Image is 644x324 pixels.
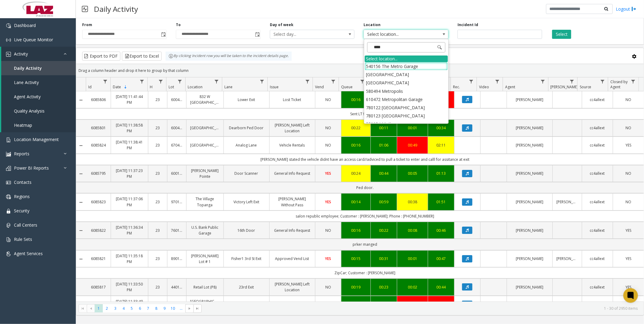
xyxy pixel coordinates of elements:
[1,75,76,89] a: Lane Activity
[113,84,121,89] span: Date
[119,304,128,312] span: Page 4
[138,77,146,86] a: Date Filter Menu
[227,142,266,148] a: Analog Lane
[6,223,11,228] img: 'icon'
[325,285,331,290] span: NO
[345,170,367,176] div: 00:24
[374,284,393,290] div: 00:23
[432,256,451,262] a: 00:47
[401,170,424,176] div: 00:05
[432,170,451,176] a: 01:13
[432,142,451,148] a: 02:11
[617,284,640,290] a: YES
[14,108,45,114] span: Quality Analysis
[169,304,177,312] span: Page 10
[190,125,220,131] a: [GEOGRAPHIC_DATA]
[86,267,644,278] td: ZipCar; Customer : [PERSON_NAME]
[90,97,107,103] a: 6085806
[90,256,107,262] a: 6085821
[177,304,185,312] span: Page 11
[511,170,549,176] a: [PERSON_NAME]
[6,237,11,242] img: 'icon'
[432,125,451,131] a: 00:34
[160,304,169,312] span: Page 9
[89,84,92,89] span: Id
[14,137,59,142] span: Location Management
[150,84,153,89] span: H
[227,284,266,290] a: 23rd Exit
[467,77,475,86] a: Rec. Filter Menu
[176,77,184,86] a: Lot Filter Menu
[401,142,424,148] div: 00:49
[270,84,279,89] span: Issue
[76,143,86,148] a: Collapse Details
[122,52,162,61] button: Export to Excel
[76,171,86,176] a: Collapse Details
[224,84,233,89] span: Lane
[14,165,49,171] span: Power BI Reports
[345,125,367,131] a: 00:22
[273,97,311,103] a: Lost Ticket
[193,304,202,313] span: Go to the last page
[617,97,640,103] a: NO
[552,30,571,39] button: Select
[365,103,448,112] li: 780122 [GEOGRAPHIC_DATA]
[626,199,631,204] span: NO
[586,228,609,233] a: cc4allext
[82,22,92,28] label: From
[458,22,478,28] label: Incident Id
[171,97,183,103] a: 600440
[365,70,448,79] li: [GEOGRAPHIC_DATA]
[1,104,76,118] a: Quality Analysis
[195,306,200,311] span: Go to the last page
[14,151,29,157] span: Reports
[128,304,136,312] span: Page 5
[586,170,609,176] a: cc4allext
[190,168,220,179] a: [PERSON_NAME] Pointe
[166,52,292,61] div: By clicking Incident row you will be taken to the incident details page.
[432,284,451,290] div: 00:44
[374,125,393,131] div: 00:11
[152,142,163,148] a: 23
[319,256,338,262] a: YES
[325,143,331,148] span: NO
[586,125,609,131] a: cc4allext
[374,256,393,262] a: 00:31
[152,284,163,290] a: 23
[626,256,631,261] span: YES
[152,199,163,205] a: 23
[14,94,41,100] span: Agent Activity
[14,179,32,185] span: Contacts
[270,30,337,39] span: Select day...
[6,52,11,57] img: 'icon'
[160,30,166,39] span: Toggle popup
[171,284,183,290] a: 440110
[171,142,183,148] a: 670490
[341,84,353,89] span: Queue
[632,6,636,12] img: logout
[319,170,338,176] a: YES
[213,77,221,86] a: Location Filter Menu
[432,199,451,205] a: 01:51
[1,118,76,132] a: Heatmap
[319,142,338,148] a: NO
[152,125,163,131] a: 23
[14,51,28,57] span: Activity
[76,257,86,262] a: Collapse Details
[626,285,631,290] span: YES
[325,125,331,130] span: NO
[190,253,220,265] a: [PERSON_NAME] Lot # 1
[270,22,293,28] label: Day of week
[511,256,549,262] a: [PERSON_NAME]
[325,97,331,102] span: NO
[617,170,640,176] a: NO
[14,65,42,71] span: Daily Activity
[90,170,107,176] a: 6085795
[568,77,576,86] a: Parker Filter Menu
[6,23,11,28] img: 'icon'
[401,228,424,233] a: 00:08
[325,228,331,233] span: NO
[227,125,266,131] a: Dearborn Ped Door
[6,251,11,256] img: 'icon'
